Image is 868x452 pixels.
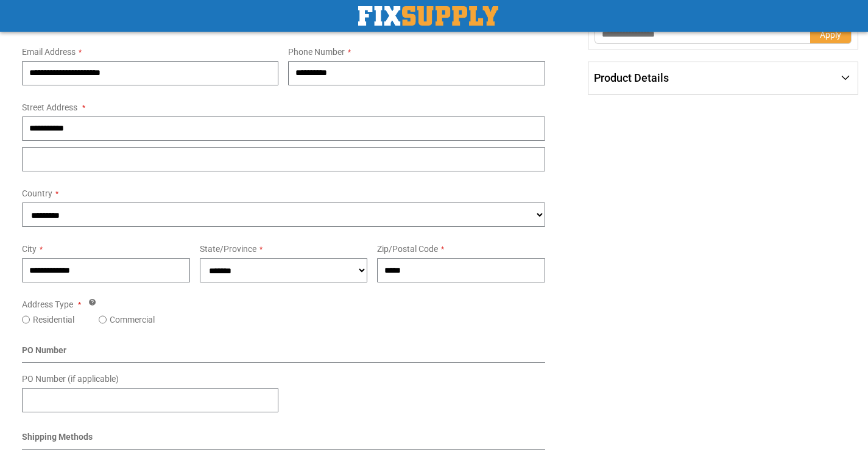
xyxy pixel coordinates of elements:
[22,244,37,254] span: City
[33,314,74,326] label: Residential
[377,244,438,254] span: Zip/Postal Code
[110,314,155,326] label: Commercial
[22,188,52,198] span: Country
[22,344,545,363] div: PO Number
[358,6,498,26] a: store logo
[358,6,498,26] img: Fix Industrial Supply
[810,24,852,44] button: Apply
[200,244,256,254] span: State/Province
[22,374,119,384] span: PO Number (if applicable)
[820,30,841,40] span: Apply
[288,47,345,57] span: Phone Number
[594,71,669,84] span: Product Details
[22,47,76,57] span: Email Address
[22,300,73,309] span: Address Type
[22,102,77,112] span: Street Address
[22,431,545,450] div: Shipping Methods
